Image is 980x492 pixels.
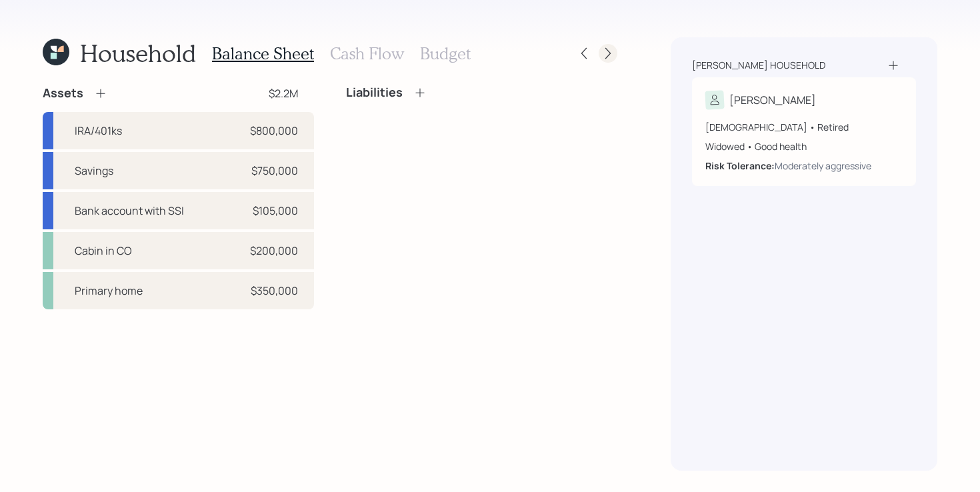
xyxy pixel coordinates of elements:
div: Cabin in CO [75,243,132,259]
h3: Budget [420,44,471,63]
h4: Liabilities [346,85,403,100]
div: [PERSON_NAME] household [692,59,825,72]
div: [DEMOGRAPHIC_DATA] • Retired [705,120,903,134]
b: Risk Tolerance: [705,159,775,172]
div: IRA/401ks [75,123,122,139]
div: [PERSON_NAME] [729,92,816,108]
div: $105,000 [253,203,298,219]
h1: Household [80,39,196,67]
h4: Assets [43,86,83,101]
div: Moderately aggressive [775,159,871,173]
div: Bank account with SSI [75,203,184,219]
div: $800,000 [250,123,298,139]
div: $750,000 [251,163,298,179]
div: $2.2M [269,85,298,101]
h3: Cash Flow [330,44,404,63]
div: $200,000 [250,243,298,259]
h3: Balance Sheet [212,44,314,63]
div: Widowed • Good health [705,139,903,153]
div: Primary home [75,283,143,299]
div: $350,000 [251,283,298,299]
div: Savings [75,163,113,179]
